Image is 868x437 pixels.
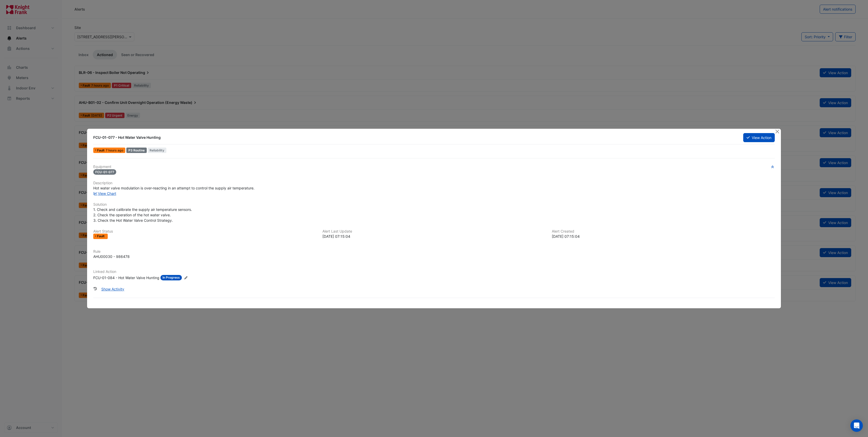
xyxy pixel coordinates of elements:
[126,148,147,153] div: P3 Routine
[552,234,775,239] div: [DATE] 07:15:04
[322,234,545,239] div: [DATE] 07:15:04
[93,270,775,274] h6: Linked Action
[184,276,188,280] fa-icon: Edit Linked Action
[93,249,775,254] h6: Rule
[93,181,775,185] h6: Description
[743,133,775,142] button: View Action
[93,169,116,175] span: FCU-01-077
[93,254,130,259] div: AHU00030 - 986478
[93,191,116,196] a: View Chart
[98,285,128,294] button: Show Activity
[93,275,159,280] div: FCU-01-084 - Hot Water Valve Hunting
[97,149,106,152] span: Fault
[106,148,123,152] span: Thu 21-Aug-2025 07:15 BST
[93,202,775,207] h6: Solution
[93,165,775,169] h6: Equipment
[160,275,182,280] span: In Progress
[774,129,780,134] button: Close
[93,135,737,140] div: FCU-01-077 - Hot Water Valve Hunting
[148,148,167,153] span: Reliability
[93,207,192,223] span: 1. Check and calibrate the supply air temperature sensors. 2. Check the operation of the hot wate...
[93,229,316,234] h6: Alert Status
[93,186,254,190] span: Hot water valve modulation is over-reacting in an attempt to control the supply air temperature.
[552,229,775,234] h6: Alert Created
[97,235,106,238] span: Fault
[850,419,863,432] div: Open Intercom Messenger
[322,229,545,234] h6: Alert Last Update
